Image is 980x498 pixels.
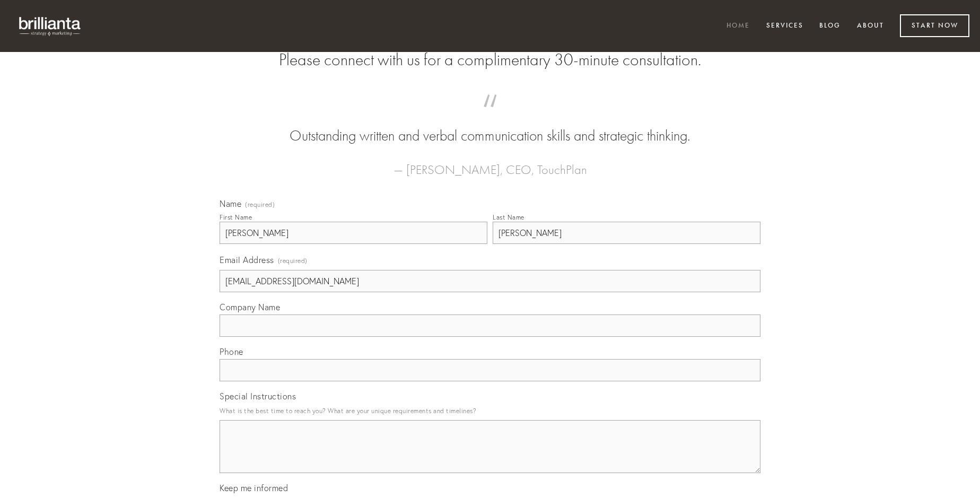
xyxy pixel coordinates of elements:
[850,18,891,35] a: About
[237,105,743,126] span: “
[220,302,280,312] span: Company Name
[900,14,969,37] a: Start Now
[278,254,308,268] span: (required)
[220,346,243,357] span: Phone
[812,18,847,35] a: Blog
[759,18,810,35] a: Services
[245,202,275,208] span: (required)
[237,105,743,146] blockquote: Outstanding written and verbal communication skills and strategic thinking.
[220,391,296,401] span: Special Instructions
[720,18,757,35] a: Home
[220,198,241,209] span: Name
[220,483,288,493] span: Keep me informed
[220,50,760,70] h2: Please connect with us for a complimentary 30-minute consultation.
[220,404,760,418] p: What is the best time to reach you? What are your unique requirements and timelines?
[11,11,90,41] img: brillianta - research, strategy, marketing
[493,213,524,221] div: Last Name
[237,146,743,180] figcaption: — [PERSON_NAME], CEO, TouchPlan
[220,213,252,221] div: First Name
[220,255,274,265] span: Email Address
